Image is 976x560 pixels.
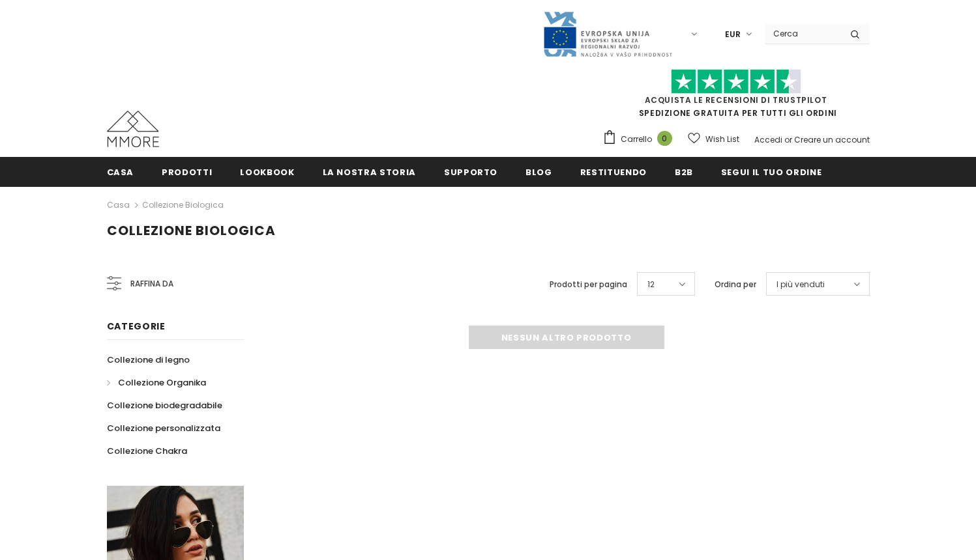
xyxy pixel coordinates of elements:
[240,166,294,178] span: Lookbook
[444,157,497,186] a: supporto
[162,166,212,178] span: Prodotti
[107,348,190,371] a: Collezione di legno
[107,417,220,440] a: Collezione personalizzata
[688,128,739,150] a: Wish List
[444,166,497,178] span: supporto
[645,94,827,105] a: Acquista le recensioni di TrustPilot
[107,166,134,178] span: Casa
[107,197,130,213] a: Casa
[107,394,222,417] a: Collezione biodegradabile
[647,278,655,291] span: 12
[107,399,222,412] span: Collezione biodegradabile
[784,134,792,145] span: or
[162,157,212,186] a: Prodotti
[240,157,294,186] a: Lookbook
[550,278,627,291] label: Prodotti per pagina
[142,199,224,210] a: Collezione biologica
[542,10,673,58] img: Javni Razpis
[725,28,741,41] span: EUR
[794,134,870,145] a: Creare un account
[107,371,206,394] a: Collezione Organika
[621,133,652,146] span: Carrello
[107,445,187,457] span: Collezione Chakra
[776,278,825,291] span: I più venduti
[675,157,693,186] a: B2B
[130,277,173,291] span: Raffina da
[675,166,693,178] span: B2B
[671,69,801,94] img: Fidati di Pilot Stars
[107,354,190,366] span: Collezione di legno
[107,111,159,147] img: Casi MMORE
[715,278,756,291] label: Ordina per
[118,376,206,389] span: Collezione Organika
[721,166,821,178] span: Segui il tuo ordine
[107,157,134,186] a: Casa
[107,221,276,240] span: Collezione biologica
[580,157,647,186] a: Restituendo
[580,166,647,178] span: Restituendo
[765,24,840,43] input: Search Site
[323,157,416,186] a: La nostra storia
[657,131,672,146] span: 0
[107,422,220,434] span: Collezione personalizzata
[107,320,166,333] span: Categorie
[525,166,552,178] span: Blog
[602,75,870,119] span: SPEDIZIONE GRATUITA PER TUTTI GLI ORDINI
[323,166,416,178] span: La nostra storia
[602,130,679,149] a: Carrello 0
[107,440,187,462] a: Collezione Chakra
[525,157,552,186] a: Blog
[705,133,739,146] span: Wish List
[754,134,782,145] a: Accedi
[542,28,673,39] a: Javni Razpis
[721,157,821,186] a: Segui il tuo ordine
